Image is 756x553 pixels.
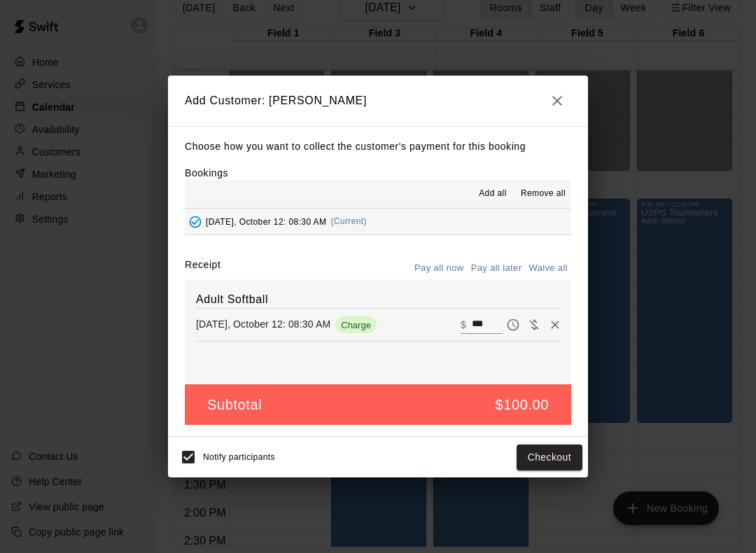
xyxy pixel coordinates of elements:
[468,258,526,279] button: Pay all later
[479,187,507,201] span: Add all
[185,258,220,279] label: Receipt
[496,395,549,414] h5: $100.00
[207,395,262,414] h5: Subtotal
[203,453,275,463] span: Notify participants
[411,258,468,279] button: Pay all now
[524,318,545,330] span: Waive payment
[185,211,206,232] button: Added - Collect Payment
[168,76,588,126] h2: Add Customer: [PERSON_NAME]
[206,216,326,226] span: [DATE], October 12: 08:30 AM
[330,216,367,226] span: (Current)
[185,167,228,178] label: Bookings
[461,318,466,332] p: $
[335,320,377,330] span: Charge
[545,314,566,335] button: Remove
[185,138,571,155] p: Choose how you want to collect the customer's payment for this booking
[525,258,571,279] button: Waive all
[185,209,571,234] button: Added - Collect Payment[DATE], October 12: 08:30 AM(Current)
[515,183,571,205] button: Remove all
[503,318,524,330] span: Pay later
[470,183,515,205] button: Add all
[517,444,582,470] button: Checkout
[196,317,330,331] p: [DATE], October 12: 08:30 AM
[196,290,560,309] h6: Adult Softball
[521,187,566,201] span: Remove all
